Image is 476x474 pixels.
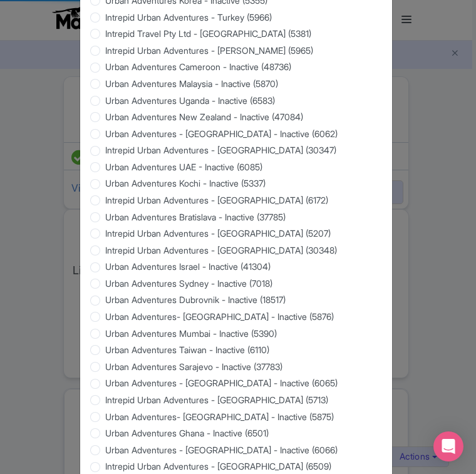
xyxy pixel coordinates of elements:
label: Intrepid Urban Adventures - [GEOGRAPHIC_DATA] (6172) [105,193,328,207]
label: Urban Adventures Kochi - Inactive (5337) [105,177,266,190]
label: Urban Adventures- [GEOGRAPHIC_DATA] - Inactive (5876) [105,310,334,323]
label: Intrepid Travel Pty Ltd - [GEOGRAPHIC_DATA] (5381) [105,27,311,40]
label: Urban Adventures Uganda - Inactive (6583) [105,94,275,107]
label: Urban Adventures - [GEOGRAPHIC_DATA] - Inactive (6062) [105,127,338,140]
label: Urban Adventures Mumbai - Inactive (5390) [105,327,277,340]
label: Intrepid Urban Adventures - [GEOGRAPHIC_DATA] (6509) [105,460,331,473]
label: Intrepid Urban Adventures - [GEOGRAPHIC_DATA] (5713) [105,393,328,406]
label: Urban Adventures UAE - Inactive (6085) [105,160,262,173]
label: Urban Adventures Bratislava - Inactive (37785) [105,210,286,224]
label: Urban Adventures Cameroon - Inactive (48736) [105,60,291,73]
label: Urban Adventures Dubrovnik - Inactive (18517) [105,293,286,306]
div: Open Intercom Messenger [433,431,463,461]
label: Intrepid Urban Adventures - Turkey (5966) [105,11,272,24]
label: Urban Adventures Malaysia - Inactive (5870) [105,77,278,90]
label: Intrepid Urban Adventures - [GEOGRAPHIC_DATA] (30347) [105,143,336,157]
label: Urban Adventures Sarajevo - Inactive (37783) [105,360,282,373]
label: Intrepid Urban Adventures - [GEOGRAPHIC_DATA] (5207) [105,227,331,240]
label: Urban Adventures New Zealand - Inactive (47084) [105,110,303,123]
label: Urban Adventures Ghana - Inactive (6501) [105,426,269,440]
label: Urban Adventures Taiwan - Inactive (6110) [105,343,269,356]
label: Intrepid Urban Adventures - [PERSON_NAME] (5965) [105,44,313,57]
label: Urban Adventures - [GEOGRAPHIC_DATA] - Inactive (6066) [105,443,338,456]
label: Urban Adventures Sydney - Inactive (7018) [105,277,272,290]
label: Urban Adventures - [GEOGRAPHIC_DATA] - Inactive (6065) [105,376,338,389]
label: Urban Adventures- [GEOGRAPHIC_DATA] - Inactive (5875) [105,410,334,423]
label: Urban Adventures Israel - Inactive (41304) [105,260,271,273]
label: Intrepid Urban Adventures - [GEOGRAPHIC_DATA] (30348) [105,244,337,257]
